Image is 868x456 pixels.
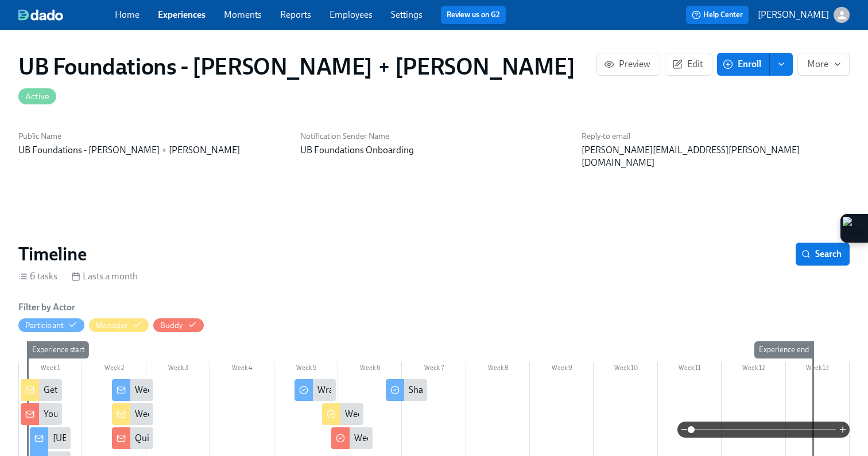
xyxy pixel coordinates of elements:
[754,341,813,358] div: Experience end
[18,9,63,21] img: dado
[274,362,338,377] div: Week 5
[210,362,274,377] div: Week 4
[594,362,657,377] div: Week 10
[675,59,703,70] span: Edit
[18,270,57,283] div: 6 tasks
[18,92,56,101] span: Active
[135,408,339,420] div: Week 2 – Onboarding Check-In for [New Hire Name]
[115,9,139,20] a: Home
[409,384,555,396] div: Share Your Feedback on Foundations
[160,320,183,331] div: Buddy
[758,7,850,23] button: [PERSON_NAME]
[18,362,82,377] div: Week 1
[280,9,311,20] a: Reports
[758,9,829,21] p: [PERSON_NAME]
[30,427,71,449] div: [UB Foundations - [PERSON_NAME] + LATAM] A new experience starts [DATE]!
[391,9,423,20] a: Settings
[96,320,127,331] div: Hide Manager
[386,379,427,401] div: Share Your Feedback on Foundations
[317,384,509,396] div: Wrapping Up Foundations – Final Week Check-In
[158,9,206,20] a: Experiences
[25,320,64,331] div: Hide Participant
[582,131,850,142] h6: Reply-to email
[692,9,743,21] span: Help Center
[658,362,722,377] div: Week 11
[807,59,840,70] span: More
[300,131,568,142] h6: Notification Sender Name
[717,53,770,76] button: Enroll
[112,403,153,425] div: Week 2 – Onboarding Check-In for [New Hire Name]
[112,379,153,401] div: Week 2 Check-In – How’s It Going?
[843,217,866,240] img: Extension Icon
[18,131,286,142] h6: Public Name
[354,432,447,445] div: Week 5 – Final Check-In
[331,427,373,449] div: Week 5 – Final Check-In
[582,144,850,169] p: [PERSON_NAME][EMAIL_ADDRESS][PERSON_NAME][DOMAIN_NAME]
[345,408,547,420] div: Week 5 – Wrap-Up + Capstone for [New Hire Name]
[294,379,336,401] div: Wrapping Up Foundations – Final Week Check-In
[18,53,596,108] h1: UB Foundations - [PERSON_NAME] + [PERSON_NAME]
[18,301,75,314] h6: Filter by Actor
[402,362,466,377] div: Week 7
[18,318,84,332] button: Participant
[770,53,793,76] button: enroll
[21,403,62,425] div: You’ve Been Selected as a New Hire [PERSON_NAME]!
[28,341,89,358] div: Experience start
[797,53,850,76] button: More
[686,6,749,24] button: Help Center
[21,379,62,401] div: Get Ready to Welcome Your New Hire – Action Required
[722,362,785,377] div: Week 12
[146,362,210,377] div: Week 3
[112,427,153,449] div: Quick Buddy Check-In – Week 2
[18,144,286,157] p: UB Foundations - [PERSON_NAME] + [PERSON_NAME]
[786,362,850,377] div: Week 13
[135,432,257,445] div: Quick Buddy Check-In – Week 2
[796,243,850,266] button: Search
[725,59,761,70] span: Enroll
[153,318,204,332] button: Buddy
[338,362,402,377] div: Week 6
[441,6,506,24] button: Review us on G2
[44,408,256,420] div: You’ve Been Selected as a New Hire [PERSON_NAME]!
[804,248,842,260] span: Search
[330,9,373,20] a: Employees
[466,362,530,377] div: Week 8
[606,59,650,70] span: Preview
[665,53,712,76] button: Edit
[135,384,269,396] div: Week 2 Check-In – How’s It Going?
[596,53,660,76] button: Preview
[322,403,363,425] div: Week 5 – Wrap-Up + Capstone for [New Hire Name]
[224,9,262,20] a: Moments
[300,144,568,157] p: UB Foundations Onboarding
[44,384,261,396] div: Get Ready to Welcome Your New Hire – Action Required
[82,362,146,377] div: Week 2
[447,9,500,21] a: Review us on G2
[89,318,148,332] button: Manager
[18,9,115,21] a: dado
[530,362,594,377] div: Week 9
[53,432,363,445] div: [UB Foundations - [PERSON_NAME] + LATAM] A new experience starts [DATE]!
[71,270,138,283] div: Lasts a month
[18,243,87,266] h2: Timeline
